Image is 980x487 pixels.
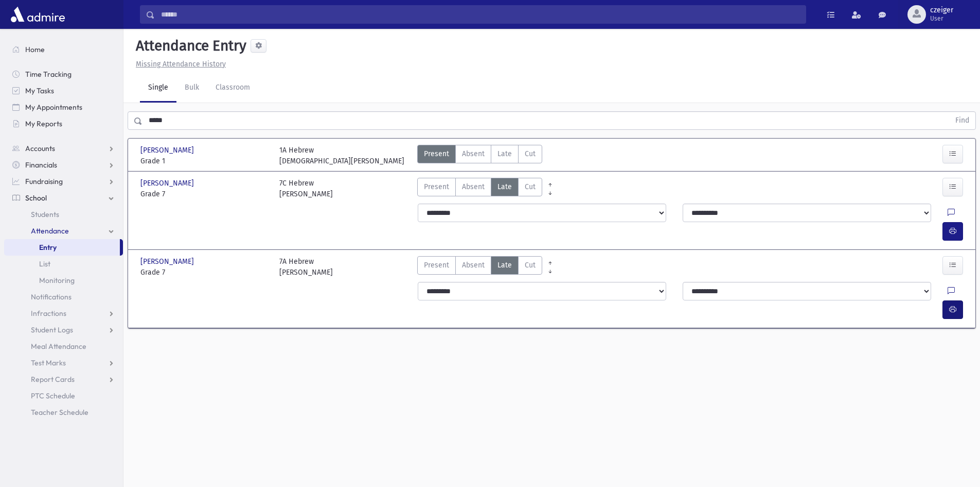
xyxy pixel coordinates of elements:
span: Late [497,148,512,159]
div: 7C Hebrew [PERSON_NAME] [279,178,333,199]
a: Report Cards [4,371,123,388]
button: Find [949,112,975,129]
span: Absent [462,260,485,271]
span: Report Cards [31,375,75,384]
span: My Reports [25,119,62,128]
a: My Reports [4,115,123,132]
span: Entry [39,243,57,252]
span: Absent [462,148,485,159]
span: PTC Schedule [31,391,75,400]
span: Accounts [25,144,55,153]
span: czeiger [930,6,953,14]
span: Present [424,260,449,271]
span: Grade 1 [140,156,269,166]
span: Absent [462,181,485,192]
span: Present [424,148,449,159]
span: Notifications [31,292,72,301]
div: 1A Hebrew [DEMOGRAPHIC_DATA][PERSON_NAME] [279,145,404,166]
span: Cut [525,181,536,192]
a: Monitoring [4,272,123,289]
a: Accounts [4,140,123,157]
span: [PERSON_NAME] [140,145,196,156]
span: Late [497,260,512,271]
a: School [4,190,123,206]
span: Infractions [31,309,66,318]
span: Cut [525,148,536,159]
u: Missing Attendance History [136,60,226,69]
a: Classroom [207,74,258,103]
span: My Tasks [25,86,54,95]
span: School [25,193,47,203]
span: Test Marks [31,358,66,367]
a: Test Marks [4,355,123,371]
span: Students [31,210,59,219]
a: Missing Attendance History [132,60,226,69]
a: Time Tracking [4,66,123,82]
span: Grade 7 [140,267,269,278]
a: Attendance [4,223,123,239]
span: Cut [525,260,536,271]
span: Attendance [31,226,69,236]
a: Financials [4,157,123,173]
div: AttTypes [417,145,542,166]
a: My Appointments [4,99,123,115]
span: Financials [25,160,57,170]
span: Fundraising [25,177,63,186]
a: PTC Schedule [4,388,123,404]
span: [PERSON_NAME] [140,178,196,189]
a: Notifications [4,289,123,305]
a: Infractions [4,305,123,322]
a: Single [140,74,176,103]
a: Fundraising [4,173,123,190]
span: Meal Attendance [31,342,86,351]
a: My Tasks [4,82,123,99]
span: List [39,259,50,268]
input: Search [155,5,806,24]
a: Teacher Schedule [4,404,123,421]
span: Late [497,181,512,192]
img: AdmirePro [8,4,67,25]
div: AttTypes [417,178,542,199]
span: User [930,14,953,23]
a: Student Logs [4,322,123,338]
a: Students [4,206,123,223]
a: List [4,256,123,272]
a: Entry [4,239,120,256]
a: Home [4,41,123,58]
span: Time Tracking [25,70,72,79]
span: Teacher Schedule [31,408,88,417]
span: Student Logs [31,325,73,334]
a: Meal Attendance [4,338,123,355]
h5: Attendance Entry [132,37,246,55]
span: Grade 7 [140,189,269,199]
a: Bulk [176,74,207,103]
span: Home [25,45,45,54]
div: 7A Hebrew [PERSON_NAME] [279,256,333,278]
span: [PERSON_NAME] [140,256,196,267]
span: My Appointments [25,103,82,112]
span: Monitoring [39,276,75,285]
span: Present [424,181,449,192]
div: AttTypes [417,256,542,278]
